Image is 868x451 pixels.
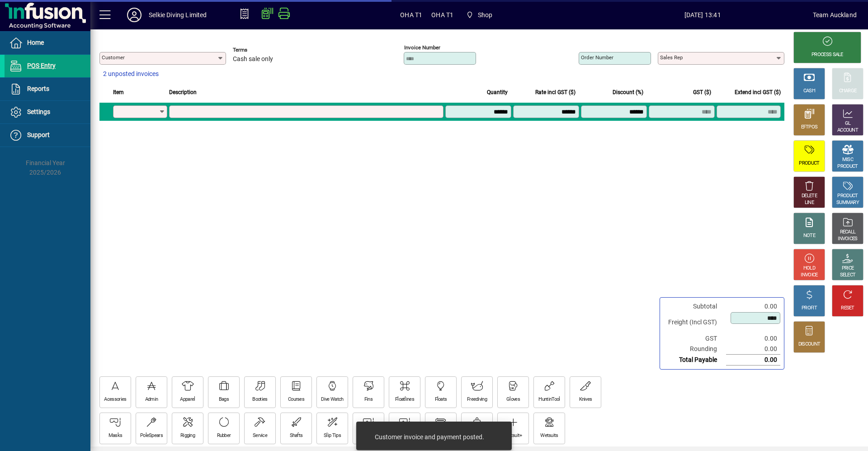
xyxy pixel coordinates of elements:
[364,396,373,403] div: Fins
[839,88,857,95] div: CHARGE
[581,54,613,61] mat-label: Order number
[811,52,843,58] div: PROCESS SALE
[726,355,780,366] td: 0.00
[660,54,683,61] mat-label: Sales rep
[169,87,197,97] span: Description
[324,432,341,439] div: Slip Tips
[113,87,124,97] span: Item
[693,87,711,97] span: GST ($)
[805,199,814,206] div: LINE
[108,432,123,439] div: Masks
[802,193,817,199] div: DELETE
[102,54,125,61] mat-label: Customer
[435,396,447,403] div: Floats
[726,333,780,344] td: 0.00
[538,396,560,403] div: HuntinTool
[845,120,851,127] div: GL
[5,124,90,147] a: Support
[838,236,857,242] div: INVOICES
[253,432,267,439] div: Service
[233,56,273,63] span: Cash sale only
[103,69,159,79] span: 2 unposted invoices
[801,272,817,279] div: INVOICE
[799,160,819,167] div: PRODUCT
[840,229,856,236] div: RECALL
[5,101,90,123] a: Settings
[27,108,50,115] span: Settings
[467,396,487,403] div: Freediving
[803,233,815,239] div: NOTE
[478,8,493,22] span: Shop
[664,344,726,355] td: Rounding
[404,44,440,51] mat-label: Invoice number
[504,432,522,439] div: Wetsuit+
[149,8,207,22] div: Selkie Diving Limited
[104,396,126,403] div: Acessories
[664,333,726,344] td: GST
[664,312,726,333] td: Freight (Incl GST)
[5,32,90,54] a: Home
[27,39,44,46] span: Home
[180,432,195,439] div: Rigging
[487,87,508,97] span: Quantity
[803,265,815,272] div: HOLD
[726,301,780,312] td: 0.00
[27,62,56,69] span: POS Entry
[27,131,50,138] span: Support
[802,305,817,312] div: PROFIT
[27,85,49,92] span: Reports
[593,8,813,22] span: [DATE] 13:41
[803,88,815,95] div: CASH
[288,396,304,403] div: Courses
[217,432,231,439] div: Rubber
[140,432,163,439] div: PoleSpears
[375,432,484,442] div: Customer invoice and payment posted.
[842,157,853,163] div: MISC
[120,7,149,23] button: Profile
[837,193,858,199] div: PRODUCT
[840,272,856,279] div: SELECT
[5,78,90,100] a: Reports
[842,265,854,272] div: PRICE
[801,124,818,131] div: EFTPOS
[837,163,858,170] div: PRODUCT
[219,396,229,403] div: Bags
[837,127,858,134] div: ACCOUNT
[145,396,158,403] div: Admin
[321,396,343,403] div: Dive Watch
[579,396,592,403] div: Knives
[735,87,781,97] span: Extend incl GST ($)
[506,396,520,403] div: Gloves
[540,432,558,439] div: Wetsuits
[395,396,414,403] div: Floatlines
[813,8,857,22] div: Team Auckland
[841,305,854,312] div: RESET
[798,341,820,348] div: DISCOUNT
[431,8,453,22] span: OHA T1
[726,344,780,355] td: 0.00
[535,87,576,97] span: Rate incl GST ($)
[836,199,859,206] div: SUMMARY
[99,66,162,82] button: 2 unposted invoices
[613,87,643,97] span: Discount (%)
[180,396,195,403] div: Apparel
[664,301,726,312] td: Subtotal
[664,355,726,366] td: Total Payable
[462,7,496,23] span: Shop
[400,8,422,22] span: OHA T1
[290,432,303,439] div: Shafts
[252,396,267,403] div: Booties
[233,47,287,53] span: Terms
